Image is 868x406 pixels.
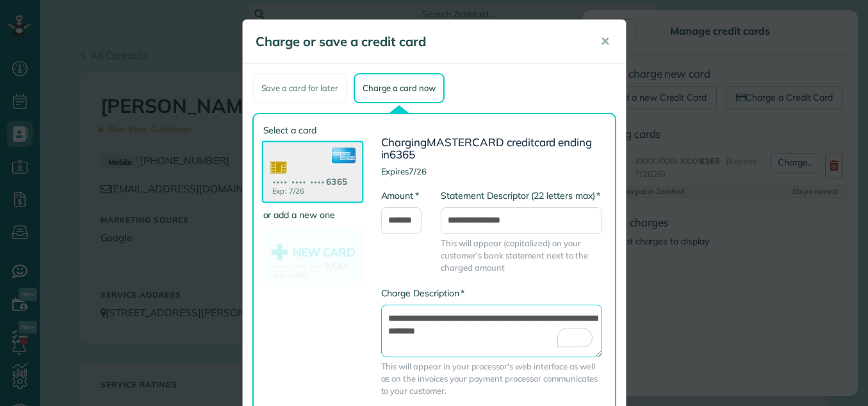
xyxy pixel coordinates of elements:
[409,166,427,176] span: 7/26
[263,208,362,221] label: or add a new one
[252,73,347,103] div: Save a card for later
[381,287,465,300] label: Charge Description
[427,135,504,149] span: MASTERCARD
[600,34,610,49] span: ✕
[381,167,602,176] h4: Expires
[381,189,419,202] label: Amount
[263,124,362,137] label: Select a card
[354,73,445,103] div: Charge a card now
[381,137,602,160] h3: Charging card ending in
[389,148,415,161] span: 6365
[381,360,602,397] span: This will appear in your processor's web interface as well as on the invoices your payment proces...
[381,305,602,357] textarea: To enrich screen reader interactions, please activate Accessibility in Grammarly extension settings
[256,33,582,51] h5: Charge or save a credit card
[441,189,600,202] label: Statement Descriptor (22 letters max)
[441,237,602,274] span: This will appear (capitalized) on your customer's bank statement next to the charged amount
[507,135,534,149] span: credit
